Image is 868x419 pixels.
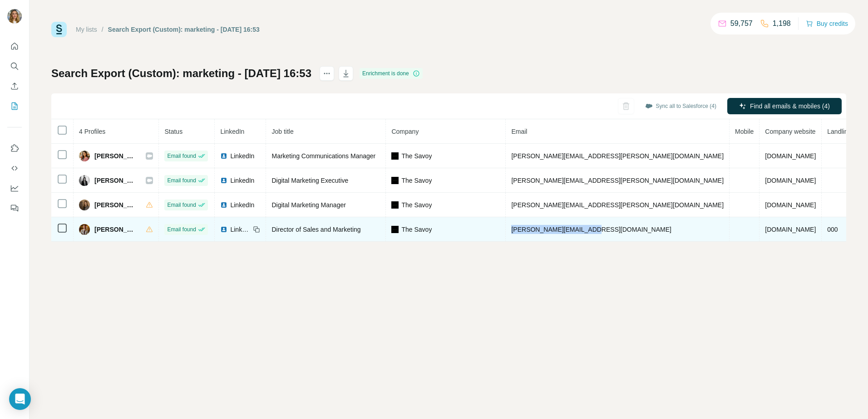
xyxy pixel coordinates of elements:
[220,128,244,135] span: LinkedIn
[79,175,90,186] img: Avatar
[94,225,137,234] span: [PERSON_NAME]
[7,180,22,196] button: Dashboard
[806,17,848,30] button: Buy credits
[827,128,851,135] span: Landline
[7,98,22,114] button: My lists
[827,226,838,233] span: 000
[7,140,22,156] button: Use Surfe on LinkedIn
[271,201,345,209] span: Digital Marketing Manager
[765,201,816,209] span: [DOMAIN_NAME]
[94,151,137,161] span: [PERSON_NAME]
[765,226,816,233] span: [DOMAIN_NAME]
[765,128,815,135] span: Company website
[765,152,816,160] span: [DOMAIN_NAME]
[76,26,97,33] a: My lists
[164,128,182,135] span: Status
[401,200,432,209] span: The Savoy
[271,177,348,184] span: Digital Marketing Executive
[391,128,419,135] span: Company
[320,66,334,81] button: actions
[271,152,375,160] span: Marketing Communications Manager
[401,151,432,161] span: The Savoy
[773,18,791,29] p: 1,198
[7,9,22,24] img: Avatar
[79,224,90,235] img: Avatar
[360,68,423,79] div: Enrichment is done
[230,176,254,185] span: LinkedIn
[7,160,22,176] button: Use Surfe API
[230,200,254,209] span: LinkedIn
[391,226,399,233] img: company-logo
[511,177,724,184] span: [PERSON_NAME][EMAIL_ADDRESS][PERSON_NAME][DOMAIN_NAME]
[220,177,227,184] img: LinkedIn logo
[7,200,22,216] button: Feedback
[730,18,753,29] p: 59,757
[391,177,399,184] img: company-logo
[230,151,254,161] span: LinkedIn
[102,25,104,34] li: /
[511,226,671,233] span: [PERSON_NAME][EMAIL_ADDRESS][DOMAIN_NAME]
[230,225,250,234] span: LinkedIn
[108,25,260,34] div: Search Export (Custom): marketing - [DATE] 16:53
[7,78,22,94] button: Enrich CSV
[271,226,360,233] span: Director of Sales and Marketing
[220,152,227,160] img: LinkedIn logo
[511,152,724,160] span: [PERSON_NAME][EMAIL_ADDRESS][PERSON_NAME][DOMAIN_NAME]
[7,38,22,54] button: Quick start
[79,128,105,135] span: 4 Profiles
[401,225,432,234] span: The Savoy
[271,128,293,135] span: Job title
[167,201,196,209] span: Email found
[727,98,842,114] button: Find all emails & mobiles (4)
[220,201,227,209] img: LinkedIn logo
[401,176,432,185] span: The Savoy
[167,176,196,185] span: Email found
[167,152,196,160] span: Email found
[220,226,227,233] img: LinkedIn logo
[51,22,67,37] img: Surfe Logo
[79,200,90,210] img: Avatar
[51,66,311,81] h1: Search Export (Custom): marketing - [DATE] 16:53
[511,128,527,135] span: Email
[639,99,723,113] button: Sync all to Salesforce (4)
[765,177,816,184] span: [DOMAIN_NAME]
[79,151,90,161] img: Avatar
[167,225,196,234] span: Email found
[7,58,22,74] button: Search
[735,128,754,135] span: Mobile
[391,152,399,160] img: company-logo
[94,176,137,185] span: [PERSON_NAME]
[391,201,399,209] img: company-logo
[9,388,31,410] div: Open Intercom Messenger
[511,201,724,209] span: [PERSON_NAME][EMAIL_ADDRESS][PERSON_NAME][DOMAIN_NAME]
[94,200,137,209] span: [PERSON_NAME]
[750,102,830,111] span: Find all emails & mobiles (4)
